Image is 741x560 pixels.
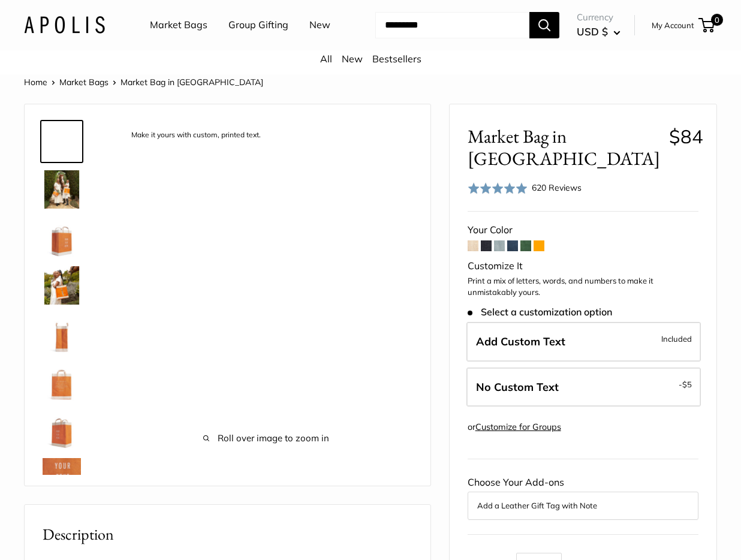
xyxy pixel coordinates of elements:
span: Included [661,332,692,346]
a: New [309,16,330,34]
nav: Breadcrumb [24,74,263,90]
a: Home [24,77,47,88]
span: Currency [577,9,620,26]
button: Search [529,12,559,38]
img: Market Bag in Citrus [43,266,81,305]
a: description_Make it yours with custom, printed text. [40,120,83,163]
div: Choose Your Add-ons [468,474,698,519]
a: Customize for Groups [475,421,561,432]
div: or [468,419,561,435]
span: $5 [682,380,692,389]
a: Bestsellers [372,53,421,65]
img: description_Seal of authenticity printed on the backside of every bag. [43,362,81,401]
a: All [320,53,332,65]
button: Add a Leather Gift Tag with Note [477,498,689,513]
img: description_Custom printed text with eco-friendly ink. [43,458,81,496]
a: Market Bag in Citrus [40,216,83,259]
span: Add Custom Text [476,335,565,348]
span: - [679,377,692,392]
div: Customize It [468,257,698,275]
label: Add Custom Text [466,322,701,362]
a: Market Bag in Citrus [40,168,83,211]
label: Leave Blank [466,368,701,407]
a: Market Bags [59,77,109,88]
span: Roll over image to zoom in [121,430,412,447]
a: description_Seal of authenticity printed on the backside of every bag. [40,360,83,403]
span: USD $ [577,25,608,38]
span: 0 [711,14,723,26]
span: Select a customization option [468,306,612,318]
a: 0 [700,18,715,32]
span: Market Bag in [GEOGRAPHIC_DATA] [121,77,263,88]
a: description_Custom printed text with eco-friendly ink. [40,456,83,499]
button: USD $ [577,22,620,41]
a: Group Gifting [228,16,288,34]
a: description_13" wide, 18" high, 8" deep; handles: 3.5" [40,312,83,355]
div: Your Color [468,221,698,239]
span: $84 [669,125,703,148]
a: Market Bag in Citrus [40,408,83,451]
img: Market Bag in Citrus [43,218,81,257]
span: Market Bag in [GEOGRAPHIC_DATA] [468,125,660,170]
input: Search... [375,12,529,38]
a: New [342,53,363,65]
span: No Custom Text [476,380,559,394]
p: Print a mix of letters, words, and numbers to make it unmistakably yours. [468,275,698,299]
div: Make it yours with custom, printed text. [125,127,267,143]
img: Apolis [24,16,105,34]
span: 620 Reviews [532,182,582,193]
h2: Description [43,523,412,546]
img: description_13" wide, 18" high, 8" deep; handles: 3.5" [43,314,81,353]
img: Market Bag in Citrus [43,410,81,448]
img: Market Bag in Citrus [43,170,81,209]
a: Market Bags [150,16,207,34]
a: My Account [652,18,694,32]
a: Market Bag in Citrus [40,264,83,307]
